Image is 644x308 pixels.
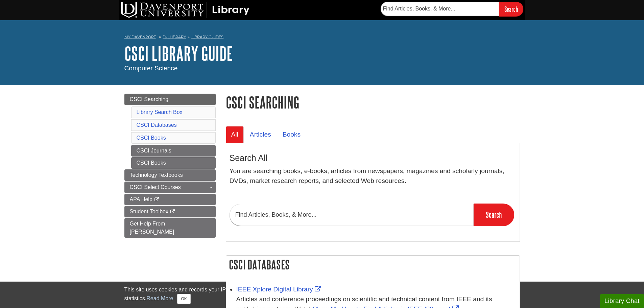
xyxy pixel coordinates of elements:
[131,157,216,169] a: CSCI Books
[124,43,233,64] a: CSCI Library Guide
[230,204,474,226] input: Find Articles, Books, & More...
[600,294,644,308] button: Library Chat
[130,196,152,202] span: APA Help
[124,32,520,43] nav: breadcrumb
[131,145,216,157] a: CSCI Journals
[163,34,186,39] a: DU Library
[499,2,523,16] input: Search
[226,94,520,111] h1: CSCI Searching
[236,286,323,293] a: Link opens in new window
[154,197,160,202] i: This link opens in a new window
[124,286,520,304] div: This site uses cookies and records your IP address for usage statistics. Additionally, we use Goo...
[130,96,169,102] span: CSCI Searching
[124,65,178,72] span: Computer Science
[124,206,216,217] a: Student Toolbox
[137,122,177,128] a: CSCI Databases
[124,94,216,105] a: CSCI Searching
[230,153,516,163] h3: Search All
[230,166,516,186] p: You are searching books, e-books, articles from newspapers, magazines and scholarly journals, DVD...
[124,194,216,205] a: APA Help
[130,184,181,190] span: CSCI Select Courses
[177,294,190,304] button: Close
[226,256,520,274] h2: CSCI Databases
[124,218,216,238] a: Get Help From [PERSON_NAME]
[124,94,216,238] div: Guide Page Menu
[381,2,523,16] form: Searches DU Library's articles, books, and more
[277,126,306,143] a: Books
[146,295,173,301] a: Read More
[137,109,183,115] a: Library Search Box
[124,34,156,40] a: My Davenport
[124,182,216,193] a: CSCI Select Courses
[130,209,168,214] span: Student Toolbox
[130,172,183,178] span: Technology Textbooks
[244,126,277,143] a: Articles
[226,126,244,143] a: All
[124,169,216,181] a: Technology Textbooks
[121,2,249,18] img: DU Library
[170,210,175,214] i: This link opens in a new window
[191,34,223,39] a: Library Guides
[381,2,499,16] input: Find Articles, Books, & More...
[137,135,166,141] a: CSCI Books
[130,221,174,235] span: Get Help From [PERSON_NAME]
[474,204,514,226] input: Search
